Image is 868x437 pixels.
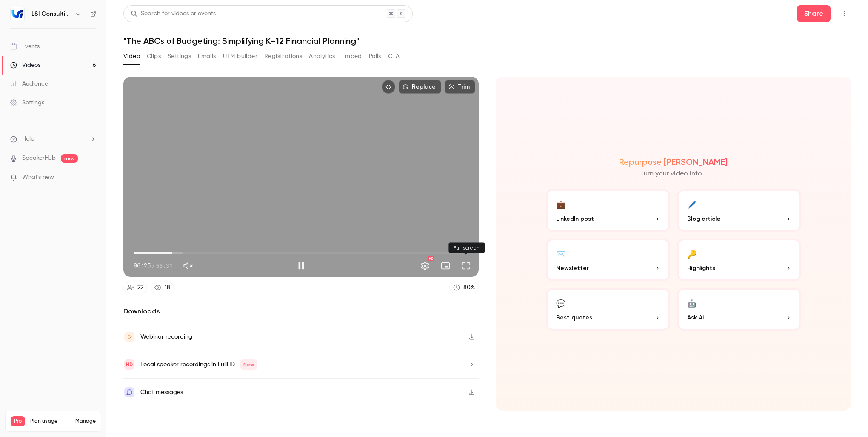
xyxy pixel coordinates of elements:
h2: Downloads [123,306,479,316]
button: 💬Best quotes [546,288,670,331]
span: Best quotes [556,313,592,322]
span: new [61,154,78,163]
button: Replace [399,80,441,94]
div: Search for videos or events [131,9,216,18]
h2: Repurpose [PERSON_NAME] [619,157,728,167]
div: Webinar recording [140,332,192,342]
div: Settings [10,98,44,107]
a: SpeakerHub [22,154,56,163]
button: 🖊️Blog article [677,189,801,232]
p: Turn your video into... [640,169,707,179]
span: Blog article [687,214,720,223]
button: Settings [168,49,191,63]
div: Full screen [448,243,485,253]
div: 22 [137,283,143,292]
button: 🤖Ask Ai... [677,288,801,331]
button: Settings [417,257,434,274]
button: CTA [388,49,400,63]
span: Pro [11,416,25,426]
div: 06:25 [134,261,173,270]
span: Ask Ai... [687,313,708,322]
div: 80 % [463,283,475,292]
button: Turn on miniplayer [437,257,454,274]
button: 💼LinkedIn post [546,189,670,232]
button: 🔑Highlights [677,239,801,281]
div: Audience [10,80,48,88]
span: 55:31 [156,261,173,270]
a: 18 [151,282,174,293]
button: Registrations [264,49,302,63]
div: 💼 [556,198,565,211]
span: Help [22,135,34,144]
button: Embed video [382,80,395,94]
span: Newsletter [556,264,589,273]
h1: "The ABCs of Budgeting: Simplifying K–12 Financial Planning" [123,36,851,46]
h6: LSI Consulting [31,10,71,18]
li: help-dropdown-opener [10,135,96,144]
span: / [151,261,155,270]
a: 80% [449,282,479,293]
img: LSI Consulting [11,7,24,21]
iframe: Noticeable Trigger [86,174,96,181]
div: Chat messages [140,387,183,397]
div: Events [10,42,40,51]
div: 18 [165,283,170,292]
div: 💬 [556,296,565,310]
button: Polls [369,49,381,63]
button: Trim [445,80,475,94]
div: Local speaker recordings in FullHD [140,359,257,370]
span: Highlights [687,264,715,273]
div: 🤖 [687,296,697,310]
button: Clips [147,49,161,63]
div: 🖊️ [687,198,697,211]
button: Video [123,49,140,63]
div: HD [428,256,434,261]
button: Emails [198,49,216,63]
button: Embed [342,49,362,63]
button: Pause [293,257,310,274]
button: Top Bar Actions [837,7,851,20]
a: 22 [123,282,147,293]
button: Full screen [457,257,474,274]
span: What's new [22,173,54,182]
button: Share [797,5,831,22]
button: UTM builder [223,49,257,63]
span: Plan usage [30,418,70,425]
span: 06:25 [134,261,151,270]
button: Unmute [180,257,197,274]
span: LinkedIn post [556,214,594,223]
div: Videos [10,61,40,69]
div: 🔑 [687,247,697,260]
span: New [240,359,257,370]
button: Analytics [309,49,335,63]
a: Manage [75,418,96,425]
div: ✉️ [556,247,565,260]
button: ✉️Newsletter [546,239,670,281]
